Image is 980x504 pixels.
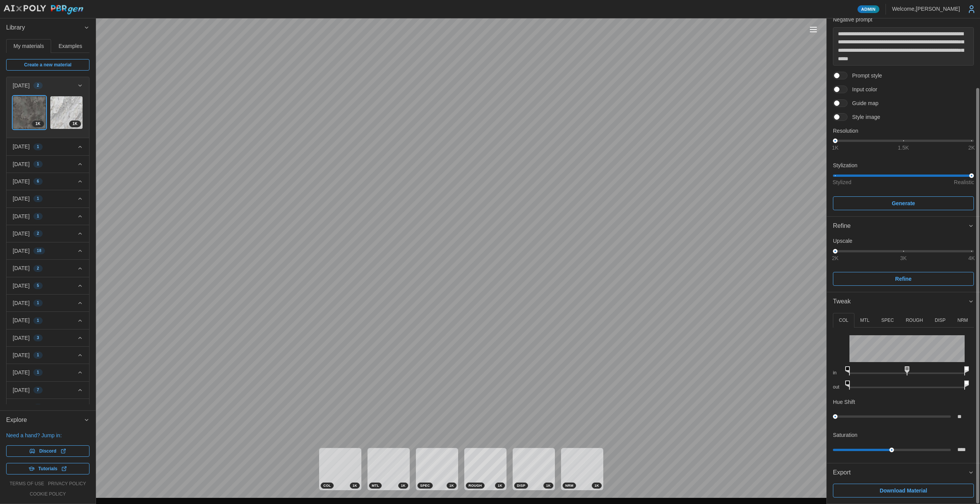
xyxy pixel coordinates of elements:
button: [DATE]1 [7,156,89,173]
span: 18 [37,248,41,254]
p: MTL [860,317,869,324]
span: 1 [37,352,39,358]
span: Input color [848,86,877,93]
button: [DATE]3 [7,329,89,346]
span: 1 [37,318,39,324]
span: SPEC [420,483,430,488]
a: Tutorials [6,463,89,474]
span: MTL [372,483,379,488]
span: Download Material [880,484,927,497]
p: [DATE] [13,316,30,324]
span: 1 [37,369,39,376]
span: Create a new material [24,59,71,70]
p: [DATE] [13,212,30,220]
button: [DATE]2 [7,225,89,242]
span: 1 K [73,121,78,127]
p: [DATE] [13,160,30,168]
a: HfAmjmzGqwTpWkkLegZf1K [50,96,83,129]
span: 2 [37,82,39,89]
span: Admin [861,6,876,13]
button: [DATE]1 [7,208,89,225]
button: Export [827,463,980,482]
button: [DATE]7 [7,382,89,399]
p: [DATE] [13,282,30,290]
span: NRM [565,483,573,488]
span: My materials [13,43,44,49]
p: Need a hand? Jump in: [6,432,89,439]
span: 1 K [594,483,599,488]
p: [DATE] [13,264,30,272]
p: [DATE] [13,386,30,394]
p: Stylization [833,161,974,169]
div: [DATE]2 [7,94,89,138]
span: 2 [37,404,39,410]
a: terms of use [10,481,44,487]
p: [DATE] [13,404,30,411]
a: cookie policy [30,491,66,497]
p: Upscale [833,237,974,245]
span: 6 [37,178,39,184]
button: [DATE]1 [7,364,89,381]
span: Style image [848,113,880,121]
div: Refine [827,235,980,292]
button: [DATE]18 [7,242,89,259]
p: Negative prompt [833,16,974,23]
span: ROUGH [468,483,482,488]
button: Toggle viewport controls [808,24,819,35]
p: [DATE] [13,82,30,89]
button: Refine [833,272,974,286]
span: Library [6,18,84,37]
p: COL [839,317,848,324]
span: 1 [37,161,39,167]
button: [DATE]1 [7,312,89,329]
button: [DATE]2 [7,77,89,94]
span: Refine [895,272,912,285]
p: [DATE] [13,230,30,237]
a: CHe0X5IQTjhZJpB7u4oB1K [13,96,46,129]
button: [DATE]2 [7,399,89,416]
p: [DATE] [13,334,30,342]
button: [DATE]6 [7,173,89,190]
span: 1 [37,213,39,219]
span: Export [833,463,968,482]
p: ROUGH [906,317,923,324]
button: [DATE]1 [7,138,89,155]
p: Resolution [833,127,974,135]
span: 1 K [546,483,551,488]
span: 2 [37,231,39,237]
p: Saturation [833,431,857,439]
a: Create a new material [6,59,89,71]
img: CHe0X5IQTjhZJpB7u4oB [13,96,46,129]
p: NRM [957,317,968,324]
p: [DATE] [13,195,30,203]
span: 1 [37,300,39,306]
span: 1 K [353,483,357,488]
button: [DATE]5 [7,277,89,294]
span: Examples [59,43,82,49]
span: DISP [517,483,525,488]
p: [DATE] [13,247,30,255]
span: Generate [892,197,915,210]
div: Refine [833,221,968,231]
span: 2 [37,265,39,272]
img: AIxPoly PBRgen [3,5,84,15]
button: Download Material [833,484,974,497]
span: 3 [37,335,39,341]
span: Tweak [833,292,968,311]
p: SPEC [881,317,894,324]
a: privacy policy [48,481,86,487]
span: 1 K [449,483,454,488]
span: 5 [37,283,39,289]
a: Discord [6,445,89,457]
p: in [833,370,843,376]
span: 1 K [401,483,406,488]
span: Explore [6,411,84,430]
span: Guide map [848,99,878,107]
button: [DATE]2 [7,260,89,277]
span: 1 K [498,483,502,488]
span: Tutorials [38,463,58,474]
p: [DATE] [13,369,30,376]
div: Tweak [827,311,980,463]
img: HfAmjmzGqwTpWkkLegZf [50,96,83,129]
span: COL [323,483,331,488]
